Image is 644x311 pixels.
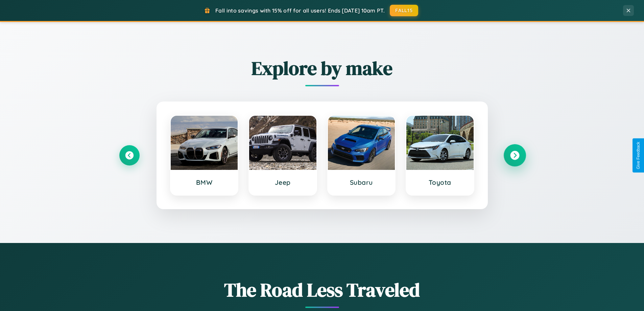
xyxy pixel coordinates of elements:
[119,277,525,303] h1: The Road Less Traveled
[215,7,385,14] span: Fall into savings with 15% off for all users! Ends [DATE] 10am PT.
[119,55,525,81] h2: Explore by make
[256,178,310,186] h3: Jeep
[335,178,388,186] h3: Subaru
[177,178,231,186] h3: BMW
[413,178,467,186] h3: Toyota
[390,5,418,16] button: FALL15
[636,142,641,169] div: Give Feedback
